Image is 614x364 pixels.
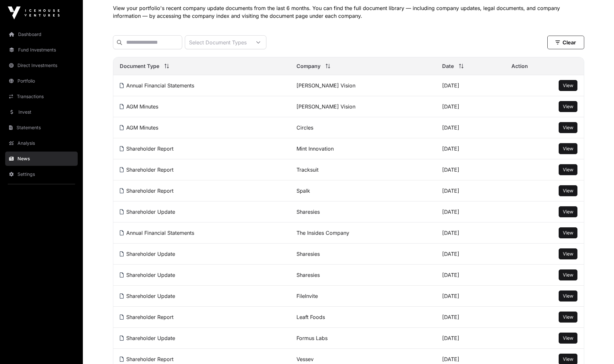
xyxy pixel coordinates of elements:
[559,312,577,323] button: View
[5,136,78,150] a: Analysis
[296,356,314,362] a: Vessev
[563,272,573,278] a: View
[120,293,175,299] a: Shareholder Update
[120,188,173,194] a: Shareholder Report
[563,335,573,341] span: View
[8,6,60,19] img: Icehouse Ventures Logo
[436,96,505,117] td: [DATE]
[559,122,577,133] button: View
[563,125,573,130] span: View
[5,120,78,135] a: Statements
[120,251,175,257] a: Shareholder Update
[5,43,78,57] a: Fund Investments
[120,314,173,320] a: Shareholder Report
[563,166,573,173] a: View
[563,356,573,362] span: View
[436,180,505,201] td: [DATE]
[296,62,320,70] span: Company
[436,286,505,307] td: [DATE]
[296,293,318,299] a: FileInvite
[563,188,573,193] span: View
[296,124,313,131] a: Circles
[563,124,573,131] a: View
[296,230,349,236] a: The Insides Company
[559,206,577,217] button: View
[563,272,573,278] span: View
[5,167,78,181] a: Settings
[563,209,573,214] span: View
[559,101,577,112] button: View
[436,117,505,138] td: [DATE]
[563,188,573,194] a: View
[296,82,355,89] a: [PERSON_NAME] Vision
[296,272,320,278] a: Sharesies
[5,74,78,88] a: Portfolio
[442,62,454,70] span: Date
[296,188,310,194] a: Spalk
[559,333,577,344] button: View
[547,36,584,49] button: Clear
[5,27,78,41] a: Dashboard
[563,293,573,299] a: View
[436,244,505,265] td: [DATE]
[120,145,173,152] a: Shareholder Report
[563,209,573,215] a: View
[436,75,505,96] td: [DATE]
[563,230,573,235] span: View
[436,138,505,159] td: [DATE]
[559,164,577,175] button: View
[559,269,577,280] button: View
[120,356,173,362] a: Shareholder Report
[120,166,173,173] a: Shareholder Report
[563,251,573,256] span: View
[296,103,355,110] a: [PERSON_NAME] Vision
[563,356,573,362] a: View
[559,185,577,196] button: View
[563,104,573,109] span: View
[5,152,78,166] a: News
[563,251,573,257] a: View
[296,251,320,257] a: Sharesies
[436,201,505,222] td: [DATE]
[120,82,194,89] a: Annual Financial Statements
[5,58,78,73] a: Direct Investments
[563,145,573,152] a: View
[563,167,573,172] span: View
[120,124,158,131] a: AGM Minutes
[296,314,325,320] a: Leaft Foods
[296,145,334,152] a: Mint Innovation
[113,4,584,20] p: View your portfolio's recent company update documents from the last 6 months. You can find the fu...
[563,335,573,341] a: View
[511,62,528,70] span: Action
[120,335,175,341] a: Shareholder Update
[436,159,505,180] td: [DATE]
[436,328,505,349] td: [DATE]
[120,103,158,110] a: AGM Minutes
[5,105,78,119] a: Invest
[120,209,175,215] a: Shareholder Update
[296,166,318,173] a: Tracksuit
[296,335,328,341] a: Formus Labs
[563,293,573,299] span: View
[436,307,505,328] td: [DATE]
[582,333,614,364] iframe: Chat Widget
[120,272,175,278] a: Shareholder Update
[296,209,320,215] a: Sharesies
[185,36,251,49] div: Select Document Types
[563,314,573,320] span: View
[563,82,573,89] a: View
[5,89,78,104] a: Transactions
[436,265,505,286] td: [DATE]
[563,83,573,88] span: View
[559,80,577,91] button: View
[563,314,573,320] a: View
[120,62,159,70] span: Document Type
[559,290,577,301] button: View
[559,227,577,238] button: View
[436,222,505,244] td: [DATE]
[120,230,194,236] a: Annual Financial Statements
[563,103,573,110] a: View
[563,230,573,236] a: View
[559,143,577,154] button: View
